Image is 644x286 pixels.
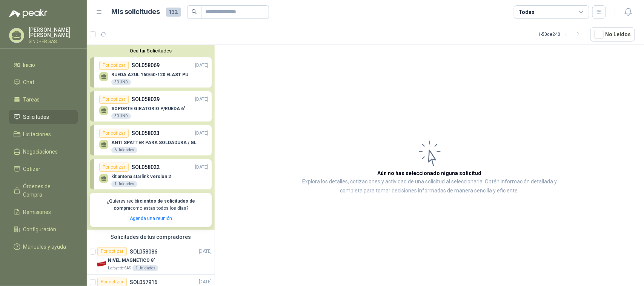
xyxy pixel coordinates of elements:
[132,265,158,271] div: 1 Unidades
[132,163,160,171] p: SOL058022
[23,113,49,121] span: Solicitudes
[192,9,197,14] span: search
[112,6,160,17] h1: Mis solicitudes
[9,75,78,89] a: Chat
[87,244,215,275] a: Por cotizarSOL058086[DATE] Company LogoNIVEL MAGNETICO 8"Lafayette SAS1 Unidades
[23,130,51,138] span: Licitaciones
[9,110,78,124] a: Solicitudes
[87,230,215,244] div: Solicitudes de tus compradores
[132,129,160,137] p: SOL058023
[23,148,58,156] span: Negociaciones
[9,127,78,141] a: Licitaciones
[538,28,584,40] div: 1 - 50 de 240
[90,48,212,54] button: Ocultar Solicitudes
[23,61,35,69] span: Inicio
[132,95,160,103] p: SOL058029
[9,58,78,72] a: Inicio
[9,162,78,176] a: Cotizar
[290,177,569,195] p: Explora los detalles, cotizaciones y actividad de una solicitud al seleccionarla. Obtén informaci...
[9,9,48,18] img: Logo peakr
[195,164,208,171] p: [DATE]
[199,278,212,286] p: [DATE]
[9,205,78,219] a: Remisiones
[195,130,208,137] p: [DATE]
[9,240,78,254] a: Manuales y ayuda
[111,113,131,119] div: 30 UND
[519,8,535,16] div: Todas
[195,62,208,69] p: [DATE]
[23,243,66,251] span: Manuales y ayuda
[378,169,482,177] h3: Aún no has seleccionado niguna solicitud
[99,95,129,104] div: Por cotizar
[108,257,155,264] p: NIVEL MAGNETICO 8"
[111,140,197,145] p: ANTI SPATTER PARA SOLDADURA / GL
[199,248,212,255] p: [DATE]
[111,79,131,85] div: 30 UND
[111,181,137,187] div: 1 Unidades
[130,216,172,221] a: Agenda una reunión
[111,72,188,77] p: RUEDA AZUL 160/50-120 ELAST PU
[29,39,78,44] p: SINDHER SAS
[23,95,40,104] span: Tareas
[166,8,181,17] span: 132
[23,225,57,234] span: Configuración
[132,61,160,69] p: SOL058069
[87,45,215,230] div: Ocultar SolicitudesPor cotizarSOL058069[DATE] RUEDA AZUL 160/50-120 ELAST PU30 UNDPor cotizarSOL0...
[111,147,137,153] div: 6 Unidades
[195,96,208,103] p: [DATE]
[97,259,106,268] img: Company Logo
[90,159,212,189] a: Por cotizarSOL058022[DATE] kit antena starlink version 21 Unidades
[90,91,212,121] a: Por cotizarSOL058029[DATE] SOPORTE GIRATORIO P/RUEDA 6"30 UND
[90,125,212,155] a: Por cotizarSOL058023[DATE] ANTI SPATTER PARA SOLDADURA / GL6 Unidades
[99,163,129,172] div: Por cotizar
[23,208,51,216] span: Remisiones
[23,78,35,86] span: Chat
[130,280,157,285] p: SOL057916
[111,106,186,111] p: SOPORTE GIRATORIO P/RUEDA 6"
[9,145,78,159] a: Negociaciones
[23,165,41,173] span: Cotizar
[9,92,78,107] a: Tareas
[9,222,78,237] a: Configuración
[99,129,129,138] div: Por cotizar
[99,61,129,70] div: Por cotizar
[94,198,207,212] p: ¿Quieres recibir como estas todos los días?
[111,174,171,179] p: kit antena starlink version 2
[590,27,635,42] button: No Leídos
[29,27,78,38] p: [PERSON_NAME] [PERSON_NAME]
[97,247,127,256] div: Por cotizar
[90,57,212,88] a: Por cotizarSOL058069[DATE] RUEDA AZUL 160/50-120 ELAST PU30 UND
[108,265,131,271] p: Lafayette SAS
[9,179,78,202] a: Órdenes de Compra
[130,249,157,254] p: SOL058086
[114,198,195,211] b: cientos de solicitudes de compra
[23,182,71,199] span: Órdenes de Compra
